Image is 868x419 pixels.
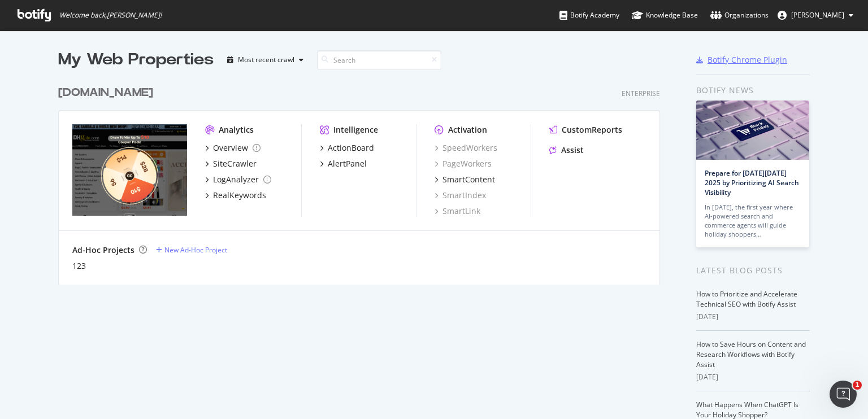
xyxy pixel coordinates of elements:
div: In [DATE], the first year where AI-powered search and commerce agents will guide holiday shoppers… [705,203,801,239]
div: AlertPanel [328,158,367,169]
a: SmartIndex [435,190,486,201]
div: Most recent crawl [238,56,294,63]
span: Hazel Wang [791,10,844,20]
a: SmartLink [435,206,480,217]
div: [DATE] [696,372,810,382]
a: Assist [549,145,584,156]
div: [DATE] [696,312,810,322]
div: Botify Academy [559,10,619,21]
div: Ad-Hoc Projects [72,245,134,256]
span: 1 [853,381,862,390]
div: ActionBoard [328,142,374,154]
a: Overview [205,142,261,154]
div: Analytics [219,124,254,136]
button: Most recent crawl [223,51,308,69]
div: New Ad-Hoc Project [164,245,227,255]
div: SiteCrawler [213,158,257,169]
a: How to Prioritize and Accelerate Technical SEO with Botify Assist [696,289,797,309]
a: Prepare for [DATE][DATE] 2025 by Prioritizing AI Search Visibility [705,168,799,197]
div: Latest Blog Posts [696,264,810,277]
a: How to Save Hours on Content and Research Workflows with Botify Assist [696,339,806,369]
a: SiteCrawler [205,158,257,169]
a: ActionBoard [320,142,374,154]
img: dhgate.com [72,124,187,216]
div: grid [58,71,669,285]
div: RealKeywords [213,190,266,201]
div: Overview [213,142,248,154]
a: RealKeywords [205,190,266,201]
div: [DOMAIN_NAME] [58,85,153,101]
a: Botify Chrome Plugin [696,54,787,66]
div: Enterprise [622,89,660,98]
div: Intelligence [333,124,378,136]
a: New Ad-Hoc Project [156,245,227,255]
div: Organizations [710,10,769,21]
img: Prepare for Black Friday 2025 by Prioritizing AI Search Visibility [696,101,809,160]
a: 123 [72,260,86,272]
div: Assist [561,145,584,156]
div: My Web Properties [58,49,214,71]
div: CustomReports [562,124,622,136]
a: SpeedWorkers [435,142,497,154]
span: Welcome back, [PERSON_NAME] ! [59,11,162,20]
div: Botify Chrome Plugin [708,54,787,66]
div: Knowledge Base [632,10,698,21]
a: PageWorkers [435,158,492,169]
a: CustomReports [549,124,622,136]
iframe: Intercom live chat [830,381,857,408]
button: [PERSON_NAME] [769,6,862,24]
a: SmartContent [435,174,495,185]
a: AlertPanel [320,158,367,169]
div: SmartContent [442,174,495,185]
a: LogAnalyzer [205,174,271,185]
div: Activation [448,124,487,136]
a: [DOMAIN_NAME] [58,85,158,101]
div: LogAnalyzer [213,174,259,185]
div: Botify news [696,84,810,97]
input: Search [317,50,441,70]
